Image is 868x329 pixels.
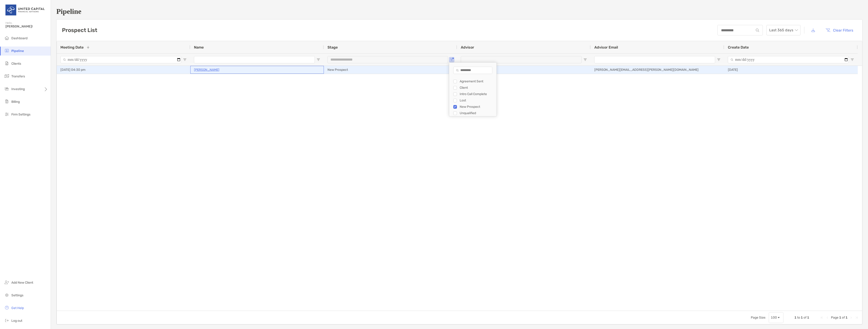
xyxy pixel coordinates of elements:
[839,316,841,319] span: 1
[324,66,457,74] div: New Prospect
[62,27,97,33] h3: Prospect List
[460,86,494,90] div: Client
[4,48,10,53] img: pipeline icon
[11,74,25,78] span: Transfers
[594,56,715,63] input: Advisor Email Filter Input
[11,36,27,40] span: Dashboard
[11,100,20,104] span: Billing
[56,7,863,16] h1: Pipeline
[449,72,496,116] div: Filter List
[849,316,853,319] div: Next Page
[327,45,338,49] span: Stage
[717,58,721,61] button: Open Filter Menu
[728,56,849,63] input: Create Date Filter Input
[194,67,219,73] a: [PERSON_NAME]
[453,67,492,74] input: Search filter values
[317,58,320,61] button: Open Filter Menu
[851,58,854,61] button: Open Filter Menu
[460,111,494,115] div: Unqualified
[771,316,777,319] div: 100
[594,45,618,49] span: Advisor Email
[583,58,587,61] button: Open Filter Menu
[846,316,848,319] span: 1
[826,316,829,319] div: Previous Page
[4,35,10,41] img: dashboard icon
[4,292,10,298] img: settings icon
[11,306,24,310] span: Get Help
[842,316,845,319] span: of
[724,66,858,74] div: [DATE]
[194,45,204,49] span: Name
[60,45,84,49] span: Meeting Date
[769,25,798,35] span: Last 365 days
[4,86,10,91] img: investing icon
[194,56,315,63] input: Name Filter Input
[591,66,724,74] div: [PERSON_NAME][EMAIL_ADDRESS][PERSON_NAME][DOMAIN_NAME]
[11,319,22,323] span: Log out
[460,98,494,102] div: Lost
[57,66,190,74] div: [DATE] 04:30 pm
[460,79,494,83] div: Agreement Sent
[756,29,759,32] img: input icon
[11,87,25,91] span: Investing
[831,316,838,319] span: Page
[183,58,187,61] button: Open Filter Menu
[449,62,497,116] div: Column Filter
[4,61,10,66] img: clients icon
[11,49,24,53] span: Pipeline
[11,293,23,297] span: Settings
[807,316,809,319] span: 1
[855,316,858,319] div: Last Page
[11,62,21,66] span: Clients
[460,105,494,109] div: New Prospect
[769,312,784,323] div: Page Size
[4,280,10,285] img: add_new_client icon
[797,316,800,319] span: to
[4,305,10,310] img: get-help icon
[11,281,33,285] span: Add New Client
[794,316,796,319] span: 1
[728,45,749,49] span: Create Date
[822,25,857,35] button: Clear Filters
[457,66,591,74] div: [PERSON_NAME], CFP®
[60,56,181,63] input: Meeting Date Filter Input
[751,316,766,319] div: Page Size:
[11,113,30,116] span: Firm Settings
[4,111,10,117] img: firm-settings icon
[5,25,48,28] span: [PERSON_NAME]!
[4,99,10,104] img: billing icon
[460,92,494,96] div: Intro Call Complete
[5,2,45,18] img: United Capital Logo
[4,73,10,79] img: transfers icon
[450,58,454,61] button: Open Filter Menu
[461,45,474,49] span: Advisor
[820,316,824,319] div: First Page
[801,316,803,319] span: 1
[804,316,806,319] span: of
[4,318,10,323] img: logout icon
